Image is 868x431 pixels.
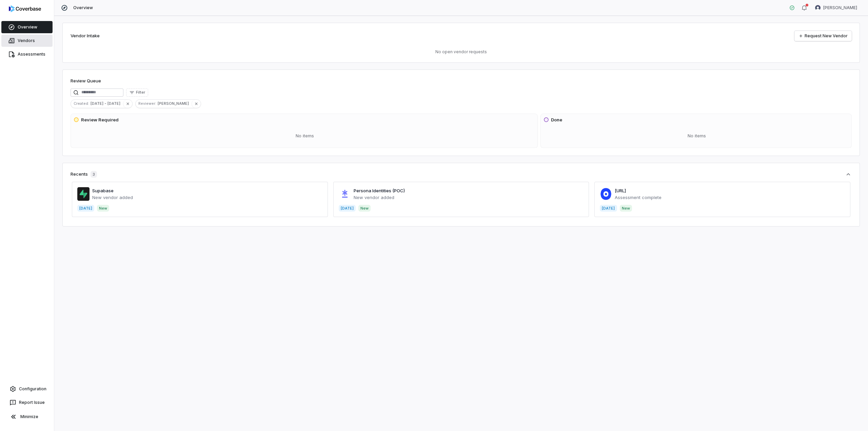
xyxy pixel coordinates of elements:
a: Assessments [1,48,53,60]
span: 3 [91,171,97,178]
a: Overview [1,21,53,33]
button: Filter [126,89,148,97]
div: No items [544,127,850,145]
span: [PERSON_NAME] [823,5,857,11]
button: Report Issue [3,396,51,409]
span: [DATE] - [DATE] [91,100,123,106]
a: Request New Vendor [794,31,852,41]
p: No open vendor requests [71,49,852,55]
span: [PERSON_NAME] [158,100,192,106]
span: Overview [73,5,93,11]
a: Configuration [3,383,51,395]
h3: Done [551,117,562,123]
img: logo-D7KZi-bG.svg [9,5,41,12]
button: Recents3 [71,171,852,178]
span: Report Issue [19,400,45,405]
h3: Review Required [81,117,119,123]
a: Vendors [1,35,53,47]
span: Overview [18,24,37,30]
div: No items [74,127,536,145]
span: Vendors [18,38,35,43]
span: Reviewer : [136,100,158,106]
span: Minimize [20,414,38,419]
h2: Vendor Intake [71,33,100,39]
span: Filter [136,90,145,95]
span: Configuration [19,386,46,392]
span: Assessments [18,52,45,57]
span: Created : [71,100,91,106]
button: Minimize [3,410,51,424]
a: Supabase [92,188,114,193]
button: Darko Dimitrovski avatar[PERSON_NAME] [811,3,861,13]
div: Recents [71,171,97,178]
h1: Review Queue [71,78,101,84]
a: [URL] [615,188,626,193]
img: Darko Dimitrovski avatar [815,5,821,11]
a: Persona Identities (POC) [354,188,405,193]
